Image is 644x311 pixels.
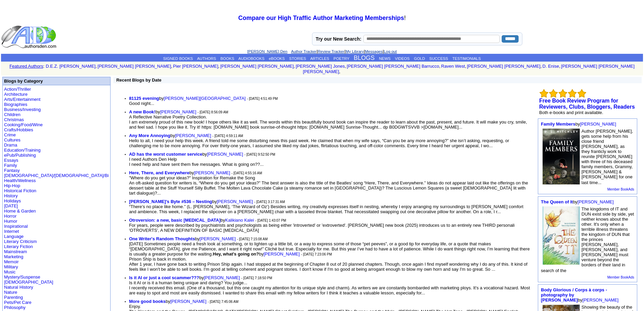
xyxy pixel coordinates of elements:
[4,193,18,198] a: History
[4,79,43,84] b: Blogs by Category
[197,57,216,61] a: AUTHORS
[582,297,619,303] a: [PERSON_NAME]
[540,89,548,98] img: bigemptystars.png
[379,57,391,61] a: NEWS
[4,224,28,229] a: Inspirational
[541,287,607,303] a: Body Glorious / Corps à corps - photography by [PERSON_NAME]
[543,129,580,184] img: 79312.jpg
[4,208,36,214] a: Home & Garden
[543,64,559,69] a: D. Enise
[175,133,211,138] a: [PERSON_NAME]
[4,183,20,188] a: Hip-Hop
[129,218,221,223] a: Otroversion: a new, basic [MEDICAL_DATA]
[129,199,212,204] b: [PERSON_NAME]’s Byte #536 – Nesting
[129,251,527,272] span: by Prison Ship is back in motion. After 1 year, I have gone back to writing Prison Ship again. I ...
[295,65,295,68] font: i
[46,64,95,69] a: D.E.Z. [PERSON_NAME]
[116,77,162,83] b: Recent Blogs by Date
[4,132,16,137] a: Crime
[129,236,195,241] b: One Writer's Random Thoughts
[4,229,19,234] a: Internet
[163,57,193,61] a: SIGNED BOOKS
[346,65,347,68] font: i
[208,300,238,304] font: - [DATE] 7:45:06 AM
[129,133,509,148] font: by Hello to all, I need your help this week. A friend told me some disturbing news this past week...
[395,57,409,61] a: VIDEOS
[4,163,17,168] a: Family
[129,299,166,304] a: More good books
[4,173,109,178] a: [DEMOGRAPHIC_DATA]/[DEMOGRAPHIC_DATA]/Bi
[541,121,575,127] a: Family Members
[129,96,278,106] font: by Good night...
[129,96,159,101] b: 81125 evening
[213,251,259,257] b: Hey, what's going on?
[4,107,41,112] a: Business/Investing
[4,214,17,219] a: Horror
[219,65,220,68] font: i
[129,109,527,130] font: by A Reflective Narrative Poetry Collection. I am extremely proud of this new book! I hope others...
[129,109,156,114] a: A new Book!
[4,290,17,295] a: Nature
[541,287,619,303] font: by
[244,153,276,156] font: - [DATE] 9:52:50 PM
[558,89,567,98] img: bigemptystars.png
[4,249,27,254] a: Mainstream
[291,49,316,53] a: Author Tracker
[170,299,207,304] a: [PERSON_NAME]
[4,122,43,127] a: Cooking/Food/Wine
[172,65,173,68] font: i
[207,152,243,157] a: [PERSON_NAME]
[220,57,234,61] a: BOOKS
[414,57,425,61] a: GOLD
[238,15,404,21] a: Compare our High Traffic Author Marketing Memberships
[316,36,361,42] label: Try our New Search:
[4,198,21,203] a: Holidays
[580,121,616,127] a: [PERSON_NAME]
[577,89,586,98] img: bigemptystars.png
[4,305,26,310] a: Philosophy
[333,57,349,61] a: POETRY
[225,218,254,223] a: Kalikiano Kalei
[4,92,27,97] a: Architecture
[303,64,635,74] a: [PERSON_NAME] [PERSON_NAME] [PERSON_NAME]
[247,49,397,54] font: | | | |
[365,49,383,53] a: Messages
[129,170,528,196] font: by "Where do you get your ideas?" Inspiration for Remake the Song An oft-asked question for write...
[4,112,20,117] a: Children
[467,64,540,69] a: [PERSON_NAME] [PERSON_NAME]
[4,102,27,107] a: Biographies
[4,274,40,280] a: Mystery/Suspense
[4,127,33,132] a: Crafts/Hobbies
[539,110,603,115] font: Both e-books and print available.
[310,57,329,61] a: ARTICLES
[354,54,375,61] a: BLOGS
[4,117,24,122] a: Christmas
[173,64,218,69] a: Pier [PERSON_NAME]
[160,109,196,114] a: [PERSON_NAME]
[581,129,633,185] font: Author [PERSON_NAME], gets some help from his close friend [PERSON_NAME], as they franticly work ...
[541,199,614,204] font: by
[197,110,228,114] font: - [DATE] 8:56:09 AM
[264,251,300,257] a: [PERSON_NAME]
[129,170,189,175] a: Here, There, and Everywhere
[220,64,293,69] a: [PERSON_NAME] [PERSON_NAME]
[46,64,635,74] font: , , , , , , , , , ,
[384,49,397,53] a: Log out
[129,152,276,167] font: by I need Authors Den Help I need help and have sent them five messages. What is going on??...
[543,206,580,265] img: 72219.jpg
[254,200,285,204] font: - [DATE] 3:17:31 AM
[194,170,230,175] a: [PERSON_NAME]
[231,171,262,175] font: - [DATE] 4:55:16 AM
[129,275,199,280] a: Is it AI or just a cool scammer???
[9,64,43,69] a: Featured Authors
[340,70,341,74] font: i
[43,64,45,69] font: :
[539,98,635,110] b: Free Book Review Program for Reviewers, Clubs, Bloggers, Readers
[129,152,202,157] b: AD has the worst customer service
[4,137,20,142] a: Cultures
[542,65,542,68] font: i
[607,275,634,279] a: Member BookAds
[269,57,285,61] a: eBOOKS
[129,236,530,272] font: by [DATE] Sometimes people need a fresh look at something, or to lighten up a little bit, or a wa...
